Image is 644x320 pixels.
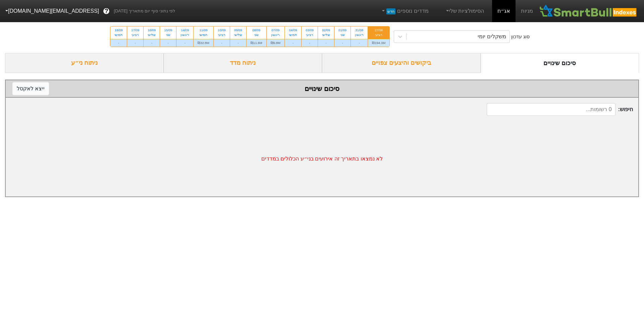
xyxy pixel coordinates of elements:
[247,39,266,47] div: ₪11.6M
[481,53,639,73] div: סיכום שינויים
[6,121,638,196] div: לא נמצאו בתאריך זה אירועים בני״ע הכלולים במדדים
[131,33,139,37] div: רביעי
[114,33,123,37] div: חמישי
[351,39,368,47] div: -
[127,39,143,47] div: -
[334,39,351,47] div: -
[271,28,280,33] div: 07/09
[218,33,226,37] div: רביעי
[487,103,615,116] input: 0 רשומות...
[355,28,364,33] div: 31/08
[114,28,123,33] div: 18/09
[538,4,639,18] img: SmartBull
[289,28,297,33] div: 04/09
[164,53,322,73] div: ניתוח מדד
[5,53,164,73] div: ניתוח ני״ע
[322,33,330,37] div: שלישי
[194,39,213,47] div: ₪32.8M
[180,33,189,37] div: ראשון
[338,33,346,37] div: שני
[322,53,481,73] div: ביקושים והיצעים צפויים
[230,39,246,47] div: -
[378,4,431,18] a: מדדים נוספיםחדש
[478,33,506,41] div: משקלים יומי
[164,33,172,37] div: שני
[318,39,334,47] div: -
[289,33,297,37] div: חמישי
[144,39,160,47] div: -
[148,28,156,33] div: 16/09
[251,33,262,37] div: שני
[198,28,209,33] div: 11/09
[372,33,385,37] div: רביעי
[355,33,364,37] div: ראשון
[251,28,262,33] div: 08/09
[198,33,209,37] div: חמישי
[164,28,172,33] div: 15/09
[368,39,389,47] div: ₪194.3M
[306,33,314,37] div: רביעי
[271,33,280,37] div: ראשון
[114,8,175,14] span: לפי נתוני סוף יום מתאריך [DATE]
[160,39,176,47] div: -
[267,39,284,47] div: ₪9.8M
[302,39,318,47] div: -
[234,28,242,33] div: 09/09
[110,39,127,47] div: -
[105,7,108,16] span: ?
[442,4,487,18] a: הסימולציות שלי
[306,28,314,33] div: 03/09
[487,103,633,116] span: חיפוש :
[511,33,530,40] div: סוג עדכון
[386,8,395,14] span: חדש
[338,28,346,33] div: 01/09
[131,28,139,33] div: 17/09
[12,82,49,95] button: ייצא לאקסל
[322,28,330,33] div: 02/09
[180,28,189,33] div: 14/09
[176,39,193,47] div: -
[285,39,301,47] div: -
[218,28,226,33] div: 10/09
[372,28,385,33] div: 27/08
[214,39,230,47] div: -
[148,33,156,37] div: שלישי
[234,33,242,37] div: שלישי
[12,84,632,94] div: סיכום שינויים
